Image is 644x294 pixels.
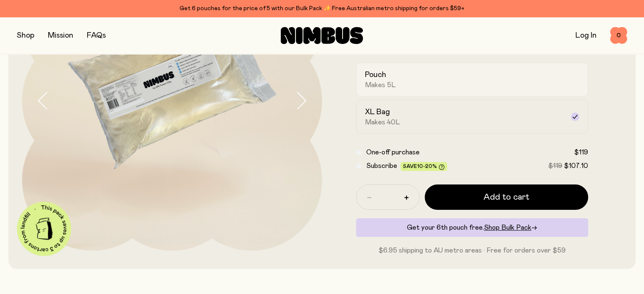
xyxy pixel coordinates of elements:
span: $107.10 [564,162,588,169]
span: Makes 40L [365,118,400,126]
h2: Pouch [365,70,386,80]
span: $119 [548,162,562,169]
span: 10-20% [417,164,437,169]
h2: XL Bag [365,107,390,117]
a: FAQs [87,32,106,39]
button: Add to cart [425,184,589,210]
span: Makes 5L [365,81,396,89]
img: illustration-carton.png [30,214,58,243]
a: Log In [575,32,597,39]
span: Save [403,164,445,170]
a: Shop Bulk Pack→ [484,224,537,231]
button: 0 [610,27,627,44]
span: Add to cart [484,191,529,203]
span: Shop Bulk Pack [484,224,531,231]
span: Subscribe [366,162,397,169]
div: Get your 6th pouch free. [356,218,589,237]
a: Mission [48,32,73,39]
span: $119 [574,149,588,156]
p: $6.95 shipping to AU metro areas · Free for orders over $59 [356,245,589,256]
span: One-off purchase [366,149,420,156]
div: Get 6 pouches for the price of 5 with our Bulk Pack ✨ Free Australian metro shipping for orders $59+ [17,3,627,14]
